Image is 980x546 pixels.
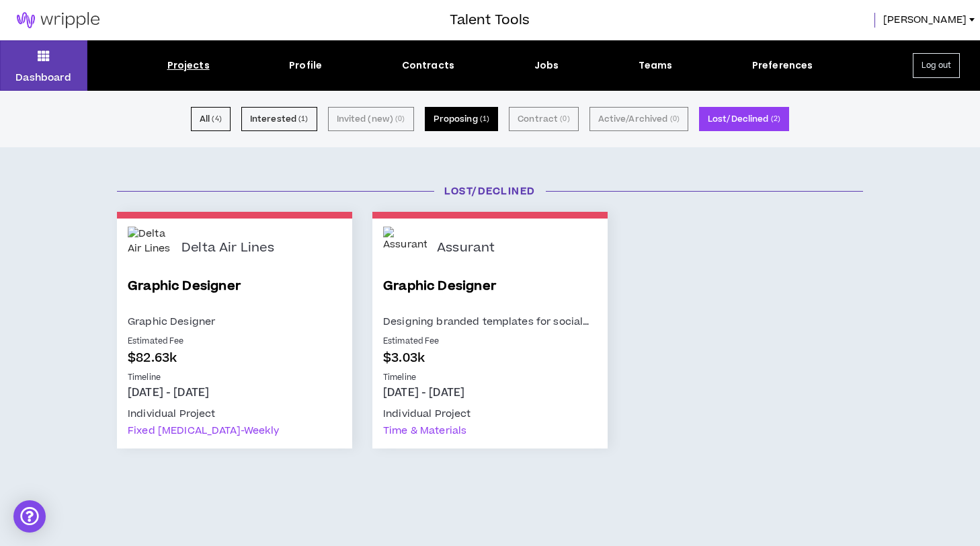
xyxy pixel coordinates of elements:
small: ( 1 ) [298,113,308,125]
small: ( 0 ) [395,113,405,125]
div: Teams [639,58,673,73]
div: Open Intercom Messenger [13,500,46,533]
div: Profile [289,58,322,73]
small: ( 0 ) [670,113,680,125]
p: $3.03k [383,349,597,367]
div: Individual Project [383,405,471,422]
p: Estimated Fee [383,336,597,348]
a: Graphic Designer [128,277,341,313]
small: ( 1 ) [480,113,489,125]
span: - weekly [241,424,279,438]
h3: Talent Tools [450,10,530,30]
a: Graphic Designer [383,277,597,313]
p: Delta Air Lines [181,241,274,256]
p: [DATE] - [DATE] [383,385,597,400]
p: Designing branded templates for social [383,313,597,330]
button: Proposing (1) [425,107,499,131]
p: Estimated Fee [128,336,341,348]
p: Graphic Designer [128,313,341,330]
div: Preferences [752,58,813,73]
div: Jobs [534,58,559,73]
button: Interested (1) [241,107,317,131]
button: Log out [913,53,960,78]
p: [DATE] - [DATE] [128,385,341,400]
small: ( 0 ) [560,113,569,125]
p: Timeline [383,372,597,384]
div: Contracts [402,58,454,73]
button: Active/Archived (0) [589,107,688,131]
p: Timeline [128,372,341,384]
div: Individual Project [128,405,216,422]
h3: Lost/Declined [107,184,873,198]
div: Fixed [MEDICAL_DATA] [128,422,279,439]
span: [PERSON_NAME] [883,13,967,28]
p: Assurant [437,241,495,256]
button: Invited (new) (0) [328,107,414,131]
span: … [583,315,589,329]
button: Lost/Declined (2) [699,107,789,131]
small: ( 4 ) [212,113,221,125]
img: Delta Air Lines [128,227,171,270]
div: Time & Materials [383,422,466,439]
small: ( 2 ) [771,113,780,125]
p: Dashboard [15,71,71,85]
button: All (4) [191,107,231,131]
button: Contract (0) [509,107,578,131]
img: Assurant [383,227,427,270]
p: $82.63k [128,349,341,367]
